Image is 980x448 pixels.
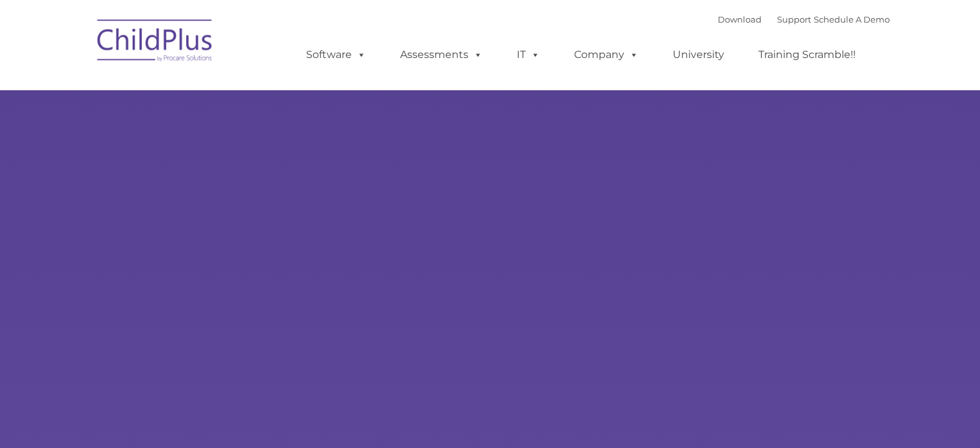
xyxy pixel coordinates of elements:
[745,42,869,68] a: Training Scramble!!
[777,14,811,24] a: Support
[387,42,495,68] a: Assessments
[504,42,553,68] a: IT
[91,10,220,75] img: ChildPlus by Procare Solutions
[718,14,890,24] font: |
[561,42,651,68] a: Company
[293,42,379,68] a: Software
[718,14,762,24] a: Download
[660,42,737,68] a: University
[814,14,890,24] a: Schedule A Demo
